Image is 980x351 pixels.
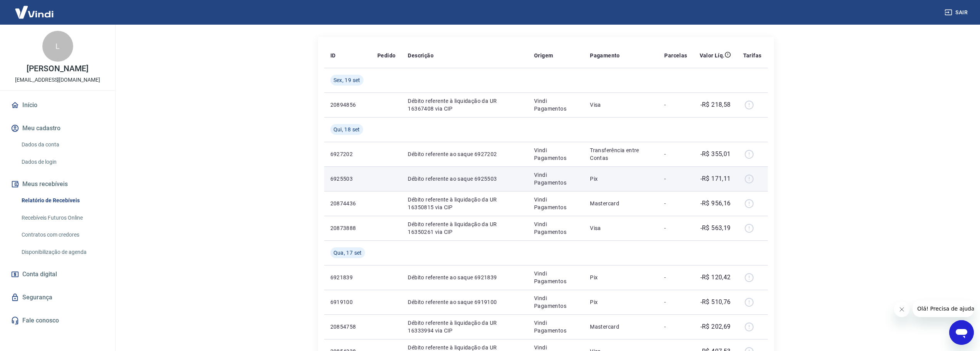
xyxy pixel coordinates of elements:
[534,97,578,113] p: Vindi Pagamentos
[18,154,106,170] a: Dados de login
[330,150,365,158] p: 6927202
[408,274,522,281] p: Débito referente ao saque 6921839
[330,175,365,183] p: 6925503
[9,312,106,329] a: Fale conosco
[913,300,974,317] iframe: Mensagem da empresa
[330,298,365,306] p: 6919100
[408,298,522,306] p: Débito referente ao saque 6919100
[9,266,106,283] a: Conta digital
[700,100,731,109] p: -R$ 218,58
[664,101,687,109] p: -
[534,220,578,236] p: Vindi Pagamentos
[700,322,731,331] p: -R$ 202,69
[408,97,522,113] p: Débito referente à liquidação da UR 16367408 via CIP
[590,323,652,331] p: Mastercard
[18,210,106,226] a: Recebíveis Futuros Online
[664,200,687,207] p: -
[590,146,652,162] p: Transferência entre Contas
[408,319,522,334] p: Débito referente à liquidação da UR 16333994 via CIP
[333,249,362,257] span: Qua, 17 set
[9,176,106,193] button: Meus recebíveis
[18,137,106,153] a: Dados da conta
[9,97,106,114] a: Início
[18,244,106,260] a: Disponibilização de agenda
[5,5,65,12] span: Olá! Precisa de ajuda?
[408,175,522,183] p: Débito referente ao saque 6925503
[330,274,365,281] p: 6921839
[534,171,578,186] p: Vindi Pagamentos
[18,227,106,243] a: Contratos com credores
[664,150,687,158] p: -
[700,149,731,159] p: -R$ 355,01
[333,76,360,84] span: Sex, 19 set
[590,298,652,306] p: Pix
[408,220,522,236] p: Débito referente à liquidação da UR 16350261 via CIP
[333,126,360,133] span: Qui, 18 set
[590,200,652,207] p: Mastercard
[590,52,620,59] p: Pagamento
[700,273,731,282] p: -R$ 120,42
[534,196,578,211] p: Vindi Pagamentos
[700,199,731,208] p: -R$ 956,16
[330,224,365,232] p: 20873888
[330,52,336,59] p: ID
[18,193,106,208] a: Relatório de Recebíveis
[664,52,687,59] p: Parcelas
[42,31,73,62] div: L
[330,101,365,109] p: 20894856
[664,298,687,306] p: -
[330,200,365,207] p: 20874436
[15,76,100,84] p: [EMAIL_ADDRESS][DOMAIN_NAME]
[590,101,652,109] p: Visa
[534,270,578,285] p: Vindi Pagamentos
[664,274,687,281] p: -
[743,52,762,59] p: Tarifas
[534,52,553,59] p: Origem
[700,174,731,183] p: -R$ 171,11
[664,175,687,183] p: -
[534,294,578,310] p: Vindi Pagamentos
[408,52,434,59] p: Descrição
[408,196,522,211] p: Débito referente à liquidação da UR 16350815 via CIP
[9,0,59,24] img: Vindi
[9,289,106,306] a: Segurança
[700,52,725,59] p: Valor Líq.
[534,146,578,162] p: Vindi Pagamentos
[894,302,910,317] iframe: Fechar mensagem
[534,319,578,334] p: Vindi Pagamentos
[700,297,731,307] p: -R$ 510,76
[22,269,57,280] span: Conta digital
[700,223,731,233] p: -R$ 563,19
[590,175,652,183] p: Pix
[9,120,106,137] button: Meu cadastro
[590,224,652,232] p: Visa
[590,274,652,281] p: Pix
[408,150,522,158] p: Débito referente ao saque 6927202
[664,224,687,232] p: -
[943,5,971,20] button: Sair
[27,65,88,73] p: [PERSON_NAME]
[330,323,365,331] p: 20854758
[377,52,395,59] p: Pedido
[664,323,687,331] p: -
[949,320,974,345] iframe: Botão para abrir a janela de mensagens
